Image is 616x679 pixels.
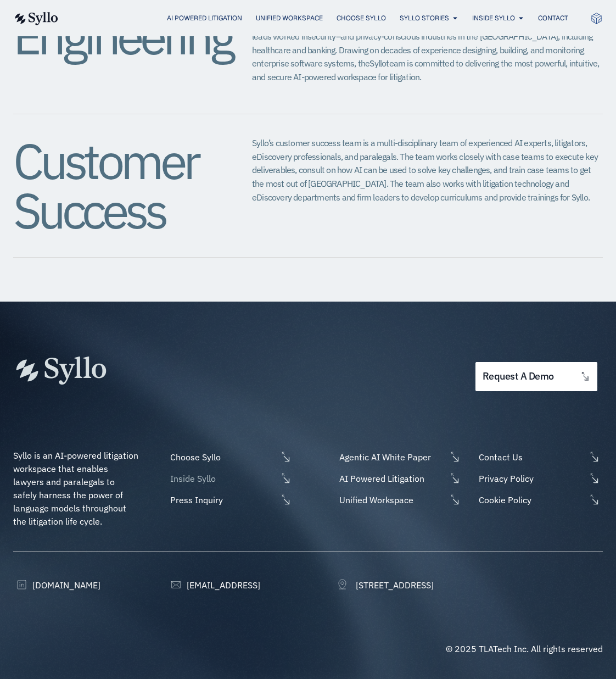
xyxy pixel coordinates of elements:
div: Menu Toggle [80,13,568,24]
span: security [307,31,336,42]
a: request a demo [475,362,597,391]
span: and privacy-conscious industries in the [GEOGRAPHIC_DATA], including healthcare and banking. Draw... [252,31,592,69]
span: AI Powered Litigation [337,472,446,485]
a: [STREET_ADDRESS] [337,578,434,592]
a: [DOMAIN_NAME] [13,578,100,592]
span: – [336,31,340,42]
span: [STREET_ADDRESS] [353,578,434,592]
a: Unified Workspace [256,13,323,23]
img: syllo [13,12,58,25]
a: Agentic AI White Paper [337,450,461,464]
h2: Customer Success [13,136,208,235]
a: Contact Us [476,450,613,464]
span: Choose Syllo [167,450,277,464]
a: Choose Syllo [167,450,292,464]
span: Contact Us [476,450,586,464]
a: Syllo Stories [400,13,449,23]
span: © 2025 TLATech Inc. All rights reserved [446,643,603,654]
a: Privacy Policy [476,472,613,485]
span: [DOMAIN_NAME] [30,578,100,592]
a: Unified Workspace [337,493,461,507]
span: Inside Syllo [167,472,277,485]
a: Contact [538,13,568,23]
span: request a demo [483,371,554,382]
span: Syllo is an AI-powered litigation workspace that enables lawyers and paralegals to safely harness... [13,450,141,527]
a: Inside Syllo [472,13,515,23]
a: Cookie Policy [476,493,613,507]
span: Privacy Policy [476,472,586,485]
span: Cookie Policy [476,493,586,507]
span: Unified Workspace [337,493,446,507]
a: Choose Syllo [337,13,386,23]
span: Syllo [369,58,386,69]
span: team is committed to delivering the most powerful, intuitive, and secure AI-powered workspace for... [252,58,600,82]
a: AI Powered Litigation [337,472,461,485]
nav: Menu [80,13,568,24]
a: Inside Syllo [167,472,292,485]
span: Press Inquiry [167,493,277,507]
p: Syllo’s customer success team is a multi-disciplinary team of experienced AI experts, litigators,... [252,136,603,204]
span: [EMAIL_ADDRESS] [184,578,260,592]
span: Agentic AI White Paper [337,450,446,464]
a: [EMAIL_ADDRESS] [167,578,260,592]
a: AI Powered Litigation [167,13,242,23]
a: Press Inquiry [167,493,292,507]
